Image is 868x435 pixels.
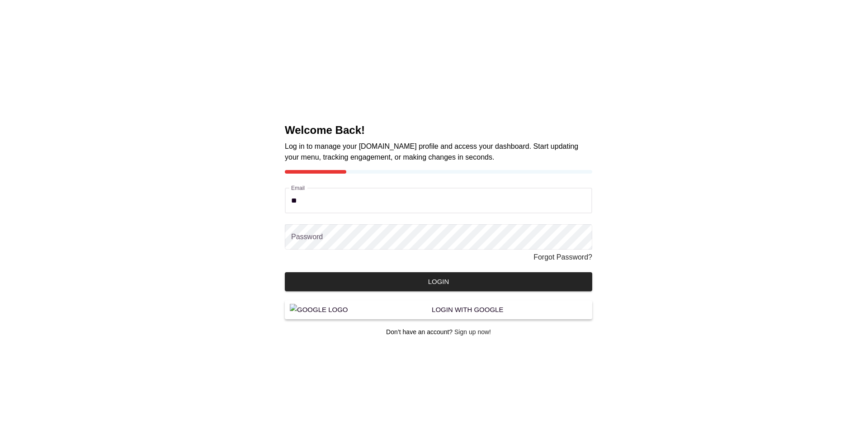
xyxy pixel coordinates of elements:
span: Login [295,276,582,288]
p: Don’t have an account? [285,328,592,336]
div: Login with Google [348,304,587,316]
a: Sign up now! [454,328,491,336]
h2: Welcome Back! [285,123,592,137]
a: Forgot Password? [533,253,592,261]
p: Log in to manage your [DOMAIN_NAME] profile and access your dashboard. Start updating your menu, ... [285,141,592,163]
img: Google Logo [290,304,348,316]
button: Google LogoLogin with Google [285,300,592,319]
button: Login [285,272,592,291]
